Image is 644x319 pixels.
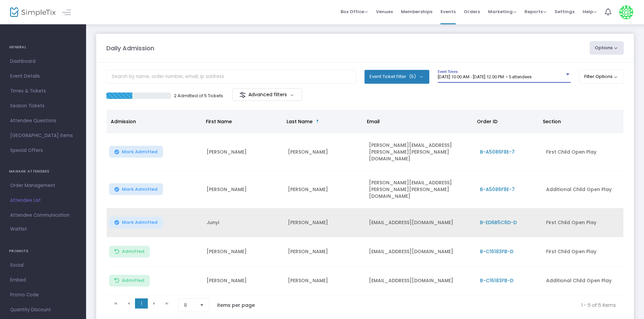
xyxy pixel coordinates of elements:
td: [EMAIL_ADDRESS][DOMAIN_NAME] [365,237,476,266]
span: Admitted [122,278,144,283]
td: [PERSON_NAME] [284,171,365,208]
span: Attendee Communication [10,211,76,220]
span: Social [10,261,76,270]
span: Page 1 [135,298,148,309]
span: Settings [555,3,574,20]
td: [PERSON_NAME] [284,133,365,171]
button: Filter Options [579,70,624,83]
span: Event Details [10,72,76,81]
m-panel-title: Daily Admission [106,44,154,53]
input: Search by name, order number, email, ip address [106,70,356,84]
button: Admitted [109,275,150,287]
span: (5) [409,74,416,79]
span: Promo Code [10,291,76,299]
span: Mark Admitted [122,187,158,192]
h4: MANAGE ATTENDEES [9,165,77,178]
td: [PERSON_NAME] [284,208,365,237]
span: B-C16183FB-D [480,277,513,284]
span: Box Office [341,8,368,15]
span: Waitlist [10,226,27,233]
span: 8 [184,302,194,309]
span: Order ID [477,118,498,125]
span: Mark Admitted [122,220,158,225]
td: [PERSON_NAME] [284,237,365,266]
td: First Child Open Play [542,208,623,237]
span: B-A5086F8E-7 [480,186,515,193]
span: Sortable [315,119,320,124]
span: Admitted [122,249,144,254]
button: Mark Admitted [109,146,163,158]
span: Marketing [488,8,516,15]
td: First Child Open Play [542,133,623,171]
button: Mark Admitted [109,183,163,195]
p: 2 Admitted of 5 Tickets [174,92,223,99]
td: Additional Child Open Play [542,171,623,208]
span: Events [440,3,456,20]
span: Embed [10,276,76,285]
button: Mark Admitted [109,217,163,229]
td: [PERSON_NAME] [203,133,284,171]
h4: PROMOTE [9,244,77,258]
td: [PERSON_NAME] [203,266,284,295]
span: Memberships [401,3,432,20]
span: First Name [206,118,232,125]
button: Options [590,41,624,55]
label: items per page [217,302,255,309]
span: Quantity Discount [10,305,76,314]
span: B-A5086F8E-7 [480,149,515,155]
span: Reports [525,8,546,15]
span: Help [583,8,597,15]
span: B-C16183FB-D [480,248,513,255]
span: Season Tickets [10,102,76,110]
td: [PERSON_NAME][EMAIL_ADDRESS][PERSON_NAME][PERSON_NAME][DOMAIN_NAME] [365,133,476,171]
span: Times & Tickets [10,87,76,96]
td: [PERSON_NAME] [284,266,365,295]
span: Order Management [10,181,76,190]
m-button: Advanced filters [232,88,302,101]
span: [DATE] 10:00 AM - [DATE] 12:00 PM • 5 attendees [438,74,532,79]
td: [PERSON_NAME][EMAIL_ADDRESS][PERSON_NAME][PERSON_NAME][DOMAIN_NAME] [365,171,476,208]
td: First Child Open Play [542,237,623,266]
span: [GEOGRAPHIC_DATA] Items [10,131,76,140]
div: Data table [107,110,623,295]
span: Attendee List [10,196,76,205]
span: Email [367,118,380,125]
td: [PERSON_NAME] [203,237,284,266]
td: Additional Child Open Play [542,266,623,295]
span: Section [543,118,561,125]
img: filter [239,91,246,98]
kendo-pager-info: 1 - 5 of 5 items [269,298,616,312]
span: B-ED6B5C6D-D [480,219,517,226]
td: [EMAIL_ADDRESS][DOMAIN_NAME] [365,208,476,237]
span: Venues [376,3,393,20]
span: Last Name [287,118,313,125]
span: Mark Admitted [122,149,158,155]
span: Special Offers [10,146,76,155]
button: Admitted [109,246,150,258]
td: Junyi [203,208,284,237]
span: Attendee Questions [10,116,76,125]
button: Select [197,299,207,312]
span: Dashboard [10,57,76,66]
h4: GENERAL [9,41,77,54]
span: Orders [464,3,480,20]
button: Event Ticket Filter(5) [365,70,429,83]
td: [PERSON_NAME] [203,171,284,208]
span: Admission [111,118,136,125]
td: [EMAIL_ADDRESS][DOMAIN_NAME] [365,266,476,295]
